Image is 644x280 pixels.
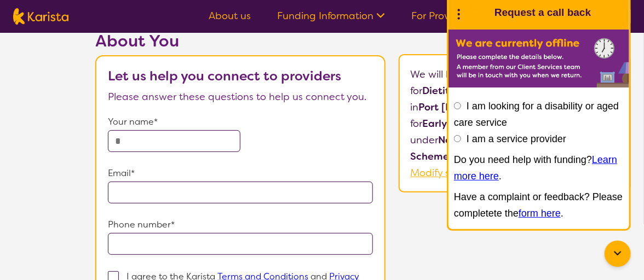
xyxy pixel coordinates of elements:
[108,67,341,85] b: Let us help you connect to providers
[411,99,619,115] p: in
[466,2,488,24] img: Karista
[108,89,373,105] p: Please answer these questions to help us connect you.
[95,31,386,51] h2: About You
[411,9,472,22] a: For Providers
[411,132,619,165] p: under .
[411,166,478,179] a: Modify search
[454,101,619,128] label: I am looking for a disability or aged care service
[108,165,373,182] p: Email*
[411,133,579,163] b: National Disability Insurance Scheme (NDIS)
[108,217,373,233] p: Phone number*
[423,84,465,97] b: Dietitian
[277,9,385,22] a: Funding Information
[419,101,557,114] b: Port [PERSON_NAME] (6172)
[209,9,251,22] a: About us
[423,117,538,130] b: Early Childhood - 0 to 9
[411,115,619,132] p: for
[411,83,619,99] p: for
[454,151,624,184] p: Do you need help with funding? .
[519,208,561,219] a: form here
[449,30,629,87] img: Karista offline chat form to request call back
[411,66,619,83] p: We will help you connect:
[454,189,624,221] p: Have a complaint or feedback? Please completete the .
[495,4,591,21] h1: Request a call back
[13,8,68,25] img: Karista logo
[108,114,373,130] p: Your name*
[467,133,566,144] label: I am a service provider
